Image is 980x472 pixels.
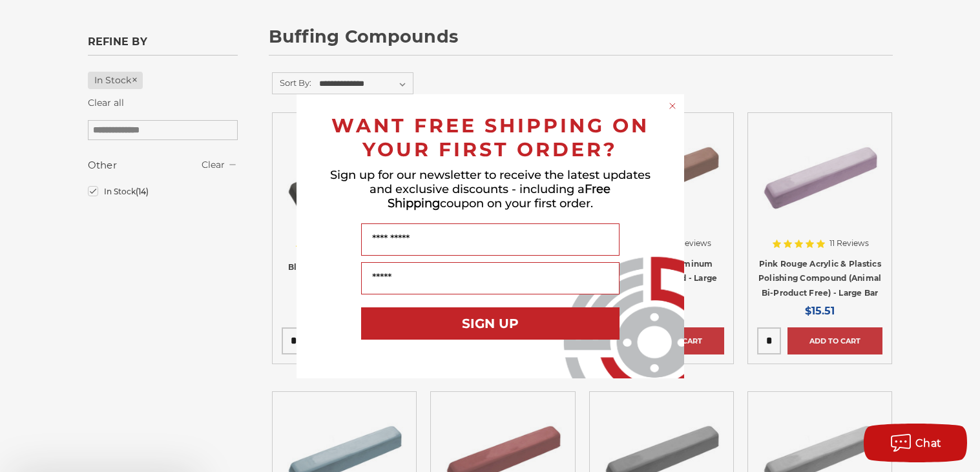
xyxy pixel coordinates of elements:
button: Chat [864,424,967,462]
button: Close dialog [666,99,679,112]
span: Free Shipping [388,182,611,210]
span: WANT FREE SHIPPING ON YOUR FIRST ORDER? [331,114,649,161]
span: Chat [915,437,942,449]
button: SIGN UP [361,307,620,340]
span: Sign up for our newsletter to receive the latest updates and exclusive discounts - including a co... [330,168,651,210]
